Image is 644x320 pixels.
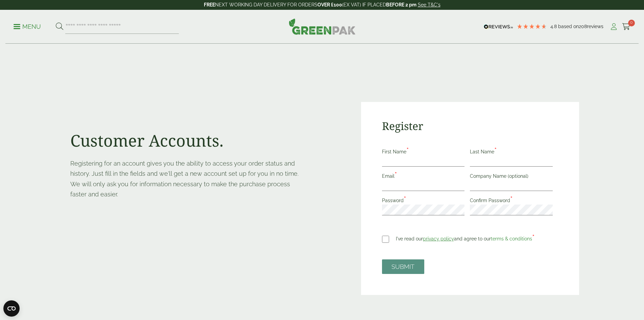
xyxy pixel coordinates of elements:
[558,24,579,29] span: Based on
[382,149,412,156] label: First Name
[587,24,603,29] span: reviews
[510,194,513,204] abbr: required
[550,24,558,29] span: 4.8
[382,120,558,132] h2: Register
[494,146,497,155] abbr: required
[484,24,513,29] img: REVIEWS.io
[470,149,500,156] label: Last Name
[517,23,547,29] div: 4.79 Stars
[70,131,299,150] h1: Customer Accounts.
[386,2,416,7] strong: BEFORE 2 pm
[491,236,532,241] span: terms & conditions
[423,236,454,241] span: privacy policy
[14,23,41,31] p: Menu
[418,2,440,7] a: See T&C's
[470,173,531,181] label: Company Name (optional)
[579,24,587,29] span: 208
[289,18,356,35] img: GreenPak Supplies
[628,20,635,26] span: 0
[14,23,41,29] a: Menu
[382,198,409,205] label: Password
[382,173,400,181] label: Email
[622,23,630,30] i: Cart
[404,194,406,204] abbr: required
[622,22,630,32] a: 0
[395,170,397,180] abbr: required
[3,300,20,317] button: Open CMP widget
[532,233,535,242] abbr: required
[470,198,516,205] label: Confirm Password
[317,2,342,7] strong: OVER £100
[70,158,299,200] p: Registering for an account gives you the ability to access your order status and history. Just fi...
[396,232,535,244] label: I've read our and agree to our
[204,2,215,7] strong: FREE
[382,259,424,274] button: SUBMIT
[610,23,618,30] i: My Account
[406,146,409,155] abbr: required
